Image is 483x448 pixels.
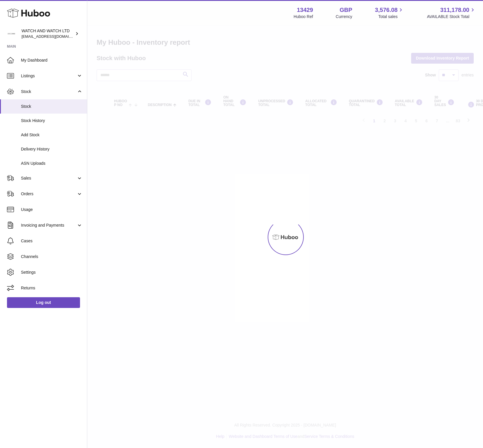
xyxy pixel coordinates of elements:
[21,207,83,212] span: Usage
[21,238,83,244] span: Cases
[375,6,404,19] a: 3,576.08 Total sales
[427,14,476,19] span: AVAILABLE Stock Total
[21,118,83,123] span: Stock History
[21,223,77,228] span: Invoicing and Payments
[21,254,83,259] span: Channels
[21,146,83,152] span: Delivery History
[340,6,352,14] strong: GBP
[21,73,77,79] span: Listings
[22,34,86,39] span: [EMAIL_ADDRESS][DOMAIN_NAME]
[21,104,83,109] span: Stock
[427,6,476,19] a: 311,178.00 AVAILABLE Stock Total
[21,58,83,63] span: My Dashboard
[21,161,83,166] span: ASN Uploads
[440,6,469,14] span: 311,178.00
[336,14,352,19] div: Currency
[294,14,313,19] div: Huboo Ref
[21,270,83,275] span: Settings
[21,191,77,197] span: Orders
[22,28,74,39] div: WATCH AND WATCH LTD
[7,29,16,38] img: baris@watchandwatch.co.uk
[375,6,398,14] span: 3,576.08
[21,89,77,94] span: Stock
[21,285,83,291] span: Returns
[21,175,77,181] span: Sales
[297,6,313,14] strong: 13429
[21,132,83,138] span: Add Stock
[378,14,404,19] span: Total sales
[7,297,80,308] a: Log out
